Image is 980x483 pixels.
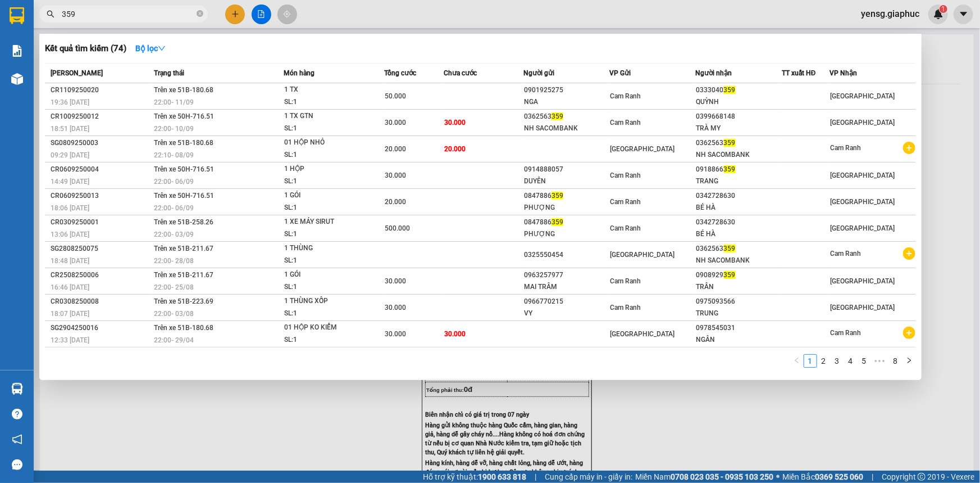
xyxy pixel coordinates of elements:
div: NGA [524,96,609,108]
span: 22:00 - 25/08 [154,283,194,291]
div: CR2508250006 [51,269,151,281]
div: PHƯỢNG [524,202,609,214]
div: TRÂN [696,281,781,293]
span: 18:07 [DATE] [51,310,89,318]
span: Trên xe 50H-716.51 [154,112,214,120]
div: SL: 1 [284,228,368,241]
span: 19:36 [DATE] [51,98,89,106]
span: 13:06 [DATE] [51,231,89,238]
span: 30.000 [385,119,406,127]
span: 18:48 [DATE] [51,257,89,265]
span: question-circle [12,409,22,419]
div: SG0809250003 [51,137,151,149]
span: 22:00 - 10/09 [154,125,194,133]
span: plus-circle [903,142,915,154]
span: Người nhận [696,69,732,77]
span: VP Gửi [609,69,631,77]
div: 0963257977 [524,269,609,281]
h3: Kết quả tìm kiếm ( 74 ) [45,43,126,55]
span: Cam Ranh [610,92,641,100]
div: MAI TRÂM [524,281,609,293]
span: Cam Ranh [610,277,641,285]
img: warehouse-icon [11,73,23,85]
span: 30.000 [385,277,406,285]
div: 0908929 [696,269,781,281]
span: Trên xe 50H-716.51 [154,192,214,200]
span: 359 [551,192,563,200]
div: 0362563 [696,137,781,149]
span: Chưa cước [444,69,477,77]
div: 0847886 [524,190,609,202]
button: Bộ lọcdown [126,39,175,57]
span: 359 [551,218,563,226]
div: CR0309250001 [51,216,151,228]
div: SL: 1 [284,96,368,109]
div: 0342728630 [696,216,781,228]
span: down [158,44,166,52]
span: 22:00 - 06/09 [154,178,194,186]
div: 1 GÓI [284,269,368,281]
div: CR0308250008 [51,296,151,308]
div: SL: 1 [284,123,368,135]
span: 12:33 [DATE] [51,336,89,344]
li: Previous Page [790,354,804,368]
span: notification [12,434,22,445]
span: 30.000 [444,330,466,338]
div: CR1109250020 [51,84,151,96]
b: [PERSON_NAME] - Gửi khách hàng [69,16,112,108]
img: logo.jpg [122,14,149,41]
div: SL: 1 [284,175,368,188]
li: 8 [889,354,902,368]
span: close-circle [197,10,203,17]
span: 30.000 [444,119,466,127]
div: SG2808250075 [51,243,151,255]
div: 0342728630 [696,190,781,202]
span: 18:51 [DATE] [51,125,89,133]
span: Trên xe 51B-211.67 [154,271,213,279]
span: Món hàng [284,69,314,77]
span: Cam Ranh [610,198,641,206]
span: 30.000 [385,330,406,338]
span: plus-circle [903,247,915,260]
span: 16:46 [DATE] [51,283,89,291]
div: BÉ HÀ [696,202,781,214]
div: NH SACOMBANK [524,123,609,134]
div: DUYÊN [524,175,609,187]
div: 1 THÙNG XỐP [284,295,368,308]
div: NGÂN [696,334,781,346]
span: 20.000 [385,145,406,153]
span: left [794,357,800,364]
div: 01 HỘP KO KIỂM [284,322,368,334]
span: Cam Ranh [830,144,861,152]
span: 359 [724,86,736,94]
span: 22:10 - 08/09 [154,151,194,159]
span: Trên xe 50H-716.51 [154,165,214,173]
div: SL: 1 [284,149,368,161]
a: 5 [858,355,870,367]
span: 359 [724,139,736,147]
li: (c) 2017 [94,53,154,67]
div: CR0609250013 [51,190,151,202]
span: [GEOGRAPHIC_DATA] [830,277,895,285]
span: Cam Ranh [610,119,641,127]
div: VY [524,308,609,319]
span: right [906,357,913,364]
div: PHƯỢNG [524,228,609,240]
span: Tổng cước [384,69,416,77]
li: 1 [804,354,817,368]
div: 1 GÓI [284,189,368,202]
span: 22:00 - 29/04 [154,336,194,344]
span: Cam Ranh [610,304,641,312]
span: [GEOGRAPHIC_DATA] [830,304,895,312]
span: 22:00 - 11/09 [154,98,194,106]
span: 22:00 - 28/08 [154,257,194,265]
span: plus-circle [903,327,915,339]
div: SL: 1 [284,202,368,214]
a: 2 [818,355,830,367]
strong: Bộ lọc [135,44,166,53]
span: Cam Ranh [830,250,861,258]
div: 0918866 [696,164,781,175]
span: Trên xe 51B-211.67 [154,245,213,252]
span: ••• [871,354,889,368]
span: VP Nhận [829,69,857,77]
